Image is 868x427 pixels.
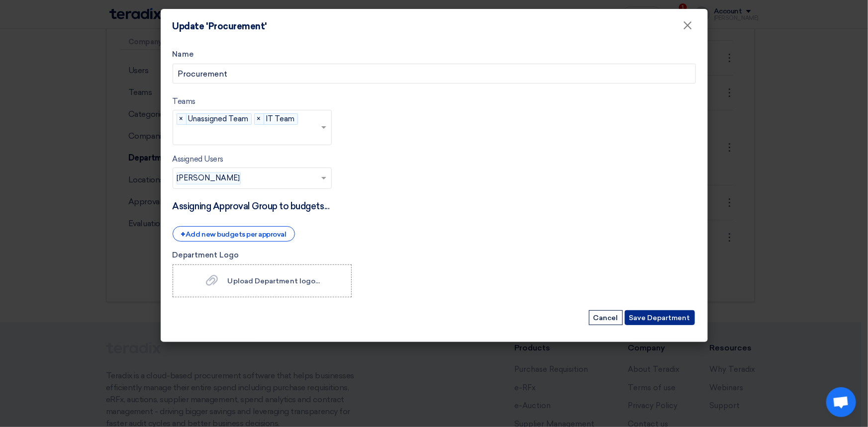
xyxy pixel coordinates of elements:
h4: Update 'Procurement' [173,21,267,32]
div: Add new budgets per approval [173,226,295,242]
span: [PERSON_NAME] [177,173,240,182]
h4: Assigning Approval Group to budgets... [173,201,696,212]
label: Department Logo [173,250,696,261]
input: Add your address... [173,64,696,84]
span: × [255,114,264,125]
button: Save Department [625,310,695,325]
span: Unassigned Team [188,114,251,125]
button: Cancel [589,310,623,325]
span: × [683,18,693,38]
button: Close [675,16,701,36]
span: IT Team [266,114,297,125]
label: Assigned Users [173,154,223,165]
label: Teams [173,96,196,107]
label: Name [173,49,696,60]
span: + [181,230,186,239]
span: × [177,114,187,125]
a: Open chat [826,387,856,417]
span: Upload Department logo... [228,277,320,286]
